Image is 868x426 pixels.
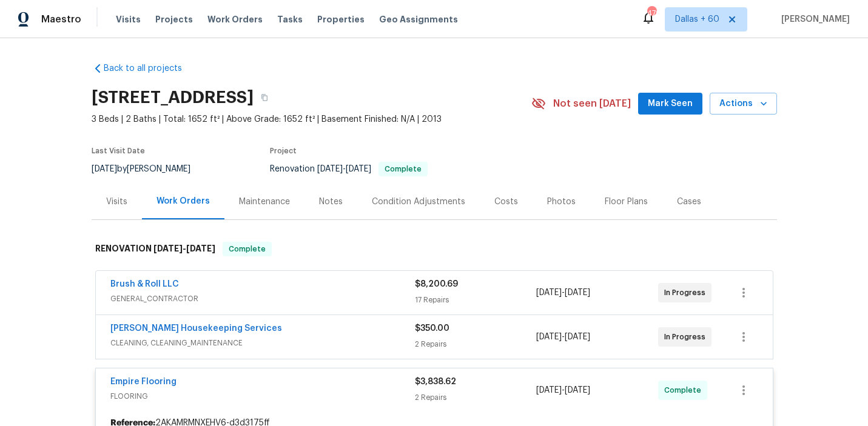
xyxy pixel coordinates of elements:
[547,196,576,208] div: Photos
[317,165,371,173] span: -
[675,13,719,25] span: Dallas + 60
[536,287,590,299] span: -
[110,337,415,349] span: CLEANING, CLEANING_MAINTENANCE
[710,93,777,115] button: Actions
[239,196,290,208] div: Maintenance
[224,243,271,255] span: Complete
[92,165,117,173] span: [DATE]
[536,384,590,396] span: -
[638,93,702,115] button: Mark Seen
[92,162,205,176] div: by [PERSON_NAME]
[536,386,562,394] span: [DATE]
[92,62,208,75] a: Back to all projects
[317,13,365,25] span: Properties
[565,333,590,341] span: [DATE]
[95,242,215,256] h6: RENOVATION
[536,331,590,343] span: -
[207,13,263,25] span: Work Orders
[648,96,693,111] span: Mark Seen
[605,196,648,208] div: Floor Plans
[415,378,456,386] span: $3,838.62
[153,244,183,253] span: [DATE]
[110,378,177,386] a: Empire Flooring
[372,196,465,208] div: Condition Adjustments
[536,333,562,341] span: [DATE]
[536,288,562,297] span: [DATE]
[110,280,179,288] a: Brush & Roll LLC
[565,288,590,297] span: [DATE]
[664,287,710,299] span: In Progress
[664,331,710,343] span: In Progress
[116,13,141,25] span: Visits
[415,280,458,288] span: $8,200.69
[110,390,415,402] span: FLOORING
[277,15,303,24] span: Tasks
[719,96,767,111] span: Actions
[494,196,518,208] div: Costs
[106,196,127,208] div: Visits
[270,147,297,155] span: Project
[380,165,426,173] span: Complete
[41,13,81,25] span: Maestro
[110,324,282,333] a: [PERSON_NAME] Housekeeping Services
[156,195,210,207] div: Work Orders
[415,294,537,306] div: 17 Repairs
[254,87,275,108] button: Copy Address
[110,293,415,305] span: GENERAL_CONTRACTOR
[677,196,701,208] div: Cases
[647,7,656,19] div: 479
[415,324,449,333] span: $350.00
[664,384,706,396] span: Complete
[92,147,145,155] span: Last Visit Date
[319,196,343,208] div: Notes
[553,98,631,110] span: Not seen [DATE]
[270,165,428,173] span: Renovation
[317,165,343,173] span: [DATE]
[346,165,371,173] span: [DATE]
[379,13,458,25] span: Geo Assignments
[415,391,537,404] div: 2 Repairs
[153,244,215,253] span: -
[155,13,193,25] span: Projects
[565,386,590,394] span: [DATE]
[92,113,531,125] span: 3 Beds | 2 Baths | Total: 1652 ft² | Above Grade: 1652 ft² | Basement Finished: N/A | 2013
[776,13,850,25] span: [PERSON_NAME]
[415,338,537,350] div: 2 Repairs
[92,92,254,104] h2: [STREET_ADDRESS]
[186,244,215,253] span: [DATE]
[92,230,777,268] div: RENOVATION [DATE]-[DATE]Complete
